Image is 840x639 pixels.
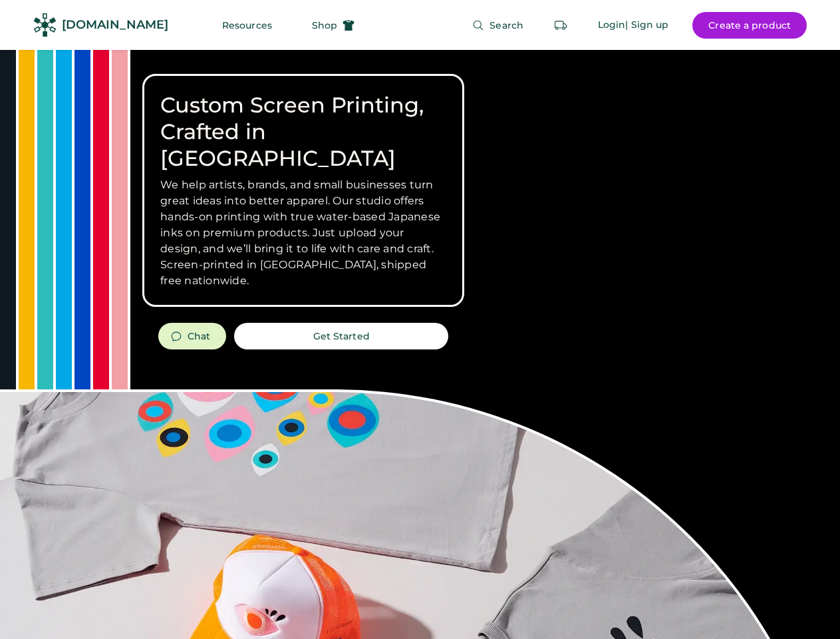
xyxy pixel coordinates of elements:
[206,12,288,39] button: Resources
[33,13,57,37] img: Rendered Logo - Screens
[160,92,446,172] h1: Custom Screen Printing, Crafted in [GEOGRAPHIC_DATA]
[160,177,446,289] h3: We help artists, brands, and small businesses turn great ideas into better apparel. Our studio of...
[692,12,807,39] button: Create a product
[296,12,370,39] button: Shop
[62,17,168,33] div: [DOMAIN_NAME]
[490,21,523,30] span: Search
[598,19,626,32] div: Login
[234,323,448,349] button: Get Started
[625,19,668,32] div: | Sign up
[456,12,539,39] button: Search
[547,12,574,39] button: Retrieve an order
[158,323,226,349] button: Chat
[312,21,337,30] span: Shop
